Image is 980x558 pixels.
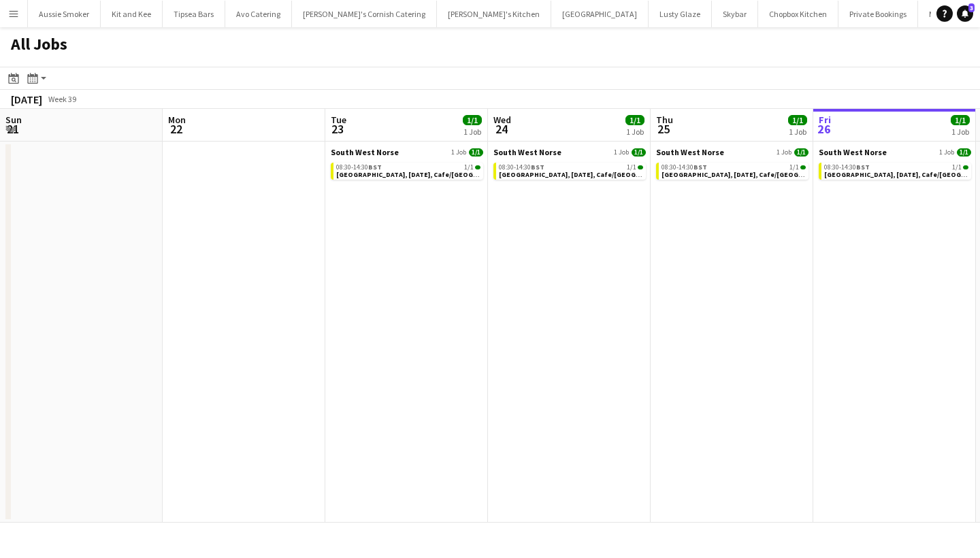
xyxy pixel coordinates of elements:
span: 1/1 [963,165,968,169]
span: 08:30-14:30 [661,164,707,171]
span: 1/1 [800,165,806,169]
span: 1/1 [951,115,970,125]
div: 1 Job [463,127,481,137]
span: 3 [968,3,975,12]
div: South West Norse1 Job1/108:30-14:30BST1/1[GEOGRAPHIC_DATA], [DATE], Cafe/[GEOGRAPHIC_DATA] (SW No... [819,147,971,182]
span: Thu [656,114,673,126]
a: 3 [957,5,973,22]
div: 1 Job [626,127,644,137]
button: Aussie Smoker [28,1,101,27]
span: 08:30-14:30 [336,164,382,171]
div: 1 Job [951,127,969,137]
span: Tue [331,114,346,126]
span: 1 Job [614,148,629,157]
span: Wed [493,114,511,126]
span: 1/1 [469,148,483,157]
button: [PERSON_NAME]'s Cornish Catering [292,1,437,27]
span: 1/1 [627,164,636,171]
span: South West Norse [331,147,399,157]
span: 24 [491,121,511,137]
button: Lusty Glaze [649,1,712,27]
a: South West Norse1 Job1/1 [493,147,646,157]
span: Exeter, 24th September, Cafe/Barista (SW Norse) [499,170,720,179]
span: Sun [5,114,22,126]
span: 1/1 [475,165,480,169]
span: Exeter, 23rd September, Cafe/Barista (SW Norse) [336,170,557,179]
span: Mon [168,114,186,126]
span: 1 Job [777,148,791,157]
span: 23 [329,121,346,137]
span: South West Norse [493,147,561,157]
span: 1/1 [632,148,646,157]
span: Fri [819,114,831,126]
span: 1/1 [957,148,971,157]
span: 22 [166,121,186,137]
button: Tipsea Bars [163,1,225,27]
button: Chopbox Kitchen [758,1,838,27]
span: Week 39 [45,94,79,104]
span: 1/1 [625,115,644,125]
a: 08:30-14:30BST1/1[GEOGRAPHIC_DATA], [DATE], Cafe/[GEOGRAPHIC_DATA] (SW Norse) [336,163,480,178]
a: 08:30-14:30BST1/1[GEOGRAPHIC_DATA], [DATE], Cafe/[GEOGRAPHIC_DATA] (SW Norse) [824,163,968,178]
span: 1/1 [789,164,799,171]
span: 21 [3,121,22,137]
div: 1 Job [789,127,806,137]
span: Exeter, 25th September, Cafe/Barista (SW Norse) [661,170,883,179]
span: BST [856,163,870,171]
button: Skybar [712,1,758,27]
span: 1 Job [451,148,466,157]
div: South West Norse1 Job1/108:30-14:30BST1/1[GEOGRAPHIC_DATA], [DATE], Cafe/[GEOGRAPHIC_DATA] (SW No... [493,147,646,182]
span: BST [368,163,382,171]
div: [DATE] [11,93,42,106]
span: 1/1 [952,164,962,171]
a: 08:30-14:30BST1/1[GEOGRAPHIC_DATA], [DATE], Cafe/[GEOGRAPHIC_DATA] (SW Norse) [661,163,806,178]
span: 1/1 [788,115,807,125]
a: 08:30-14:30BST1/1[GEOGRAPHIC_DATA], [DATE], Cafe/[GEOGRAPHIC_DATA] (SW Norse) [499,163,643,178]
div: South West Norse1 Job1/108:30-14:30BST1/1[GEOGRAPHIC_DATA], [DATE], Cafe/[GEOGRAPHIC_DATA] (SW No... [656,147,808,182]
span: 25 [654,121,673,137]
button: Kit and Kee [101,1,163,27]
span: 1 Job [939,148,954,157]
a: South West Norse1 Job1/1 [656,147,808,157]
span: South West Norse [656,147,724,157]
span: 26 [817,121,831,137]
span: BST [531,163,544,171]
span: BST [693,163,707,171]
span: 08:30-14:30 [824,164,870,171]
span: 1/1 [464,164,474,171]
a: South West Norse1 Job1/1 [819,147,971,157]
span: 08:30-14:30 [499,164,544,171]
button: [GEOGRAPHIC_DATA] [551,1,649,27]
button: Private Bookings [838,1,918,27]
span: South West Norse [819,147,887,157]
div: South West Norse1 Job1/108:30-14:30BST1/1[GEOGRAPHIC_DATA], [DATE], Cafe/[GEOGRAPHIC_DATA] (SW No... [331,147,483,182]
span: 1/1 [463,115,482,125]
a: South West Norse1 Job1/1 [331,147,483,157]
span: 1/1 [638,165,643,169]
button: Avo Catering [225,1,292,27]
button: [PERSON_NAME]'s Kitchen [437,1,551,27]
span: 1/1 [794,148,808,157]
